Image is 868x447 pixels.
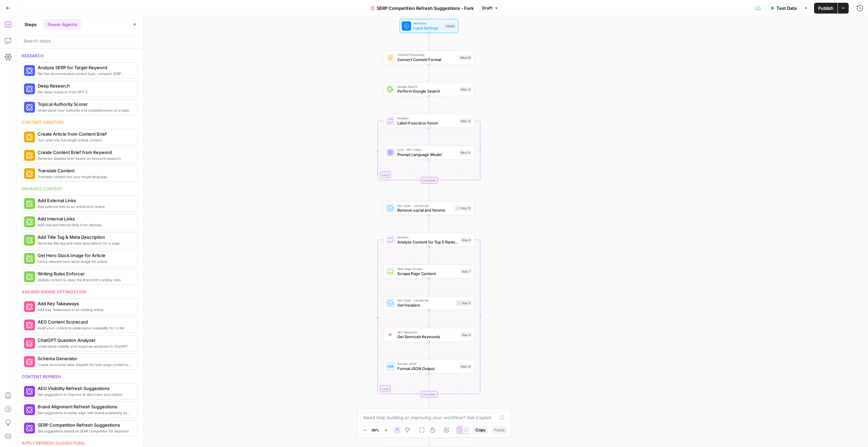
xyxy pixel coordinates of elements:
[420,391,437,397] div: Complete
[397,239,458,245] span: Analyze Content for Top 5 Ranking Pages
[38,174,132,179] span: Translate content into your target language
[383,265,474,278] div: Web Page ScrapeScrape Page ContentStep 7
[397,298,454,303] span: Run Code · JavaScript
[367,3,478,14] button: SERP Competition Refresh Suggestions - Fork
[397,53,457,57] span: Content Processing
[387,332,393,337] img: ey5lt04xp3nqzrimtu8q5fsyor3u
[38,108,132,113] span: Understand your authority and competiveness on a topic
[428,247,430,264] g: Edge from step_6 to step_7
[38,101,132,108] span: Topical Authority Scorer
[479,4,501,13] button: Draft
[459,364,472,369] div: Step 10
[428,183,430,200] g: Edge from step_13-iteration-end to step_15
[38,156,132,161] span: Generate detailed brief based on keyword research
[38,325,132,331] span: Audit your content to understand readability for LLMs
[38,197,132,204] span: Add External Links
[383,82,474,96] div: Google SearchPerform Google SearchStep 12
[23,37,136,44] input: Search steps
[372,427,379,433] span: 86%
[38,71,132,76] span: Get the recommended content type, compare SERP headers, and analyze SERP patterns
[38,167,132,174] span: Translate Content
[397,271,458,276] span: Scrape Page Content
[38,137,132,143] span: Turn brief into full-length article content
[383,19,474,33] div: WorkflowInput SettingsInputs
[383,328,474,342] div: SEO ResearchGet Semrush KeywordsStep 9
[22,440,138,446] div: Apply refresh suggestions
[776,5,796,12] span: Test Data
[397,235,458,239] span: Iteration
[814,3,837,14] button: Publish
[460,237,472,242] div: Step 6
[766,3,801,14] button: Test Data
[38,410,132,415] span: Get suggestions to better align with brand positioning and tone
[383,114,474,128] div: LoopIterationLabel if social or forumStep 13
[38,318,132,325] span: AEO Content Scorecard
[38,337,132,344] span: ChatGPT Question Analyzer
[459,55,472,60] div: Step 58
[377,5,474,12] span: SERP Competition Refresh Suggestions - Fork
[473,426,488,434] button: Copy
[459,150,472,155] div: Step 14
[383,51,474,64] div: Content ProcessingConvert Content FormatStep 58
[397,120,457,126] span: Label if social or forum
[397,334,458,340] span: Get Semrush Keywords
[428,278,430,295] g: Edge from step_7 to step_8
[397,207,452,213] span: Remove social and forums
[22,289,138,295] div: Answer engine optimization
[38,252,132,259] span: Get Hero Stock Image for Article
[38,82,132,89] span: Deep Research
[38,89,132,95] span: Get deep research from GPT-5
[428,128,430,145] g: Edge from step_13 to step_14
[38,307,132,312] span: Add Key Takeaways to an existing article
[420,177,437,183] div: Complete
[456,300,472,306] div: Step 8
[818,5,833,12] span: Publish
[459,86,472,92] div: Step 12
[397,152,457,157] span: Prompt Language Model
[383,391,474,397] div: Complete
[397,84,457,89] span: Google Search
[397,366,457,371] span: Format JSON Output
[383,145,474,159] div: LLM · GPT-5 MiniPrompt Language ModelStep 14
[491,426,508,434] button: Paste
[38,344,132,349] span: Understand visibility and response sentiment in ChatGPT
[397,116,457,121] span: Iteration
[428,342,430,359] g: Edge from step_9 to step_10
[387,55,393,60] img: o3r9yhbrn24ooq0tey3lueqptmfj
[38,422,132,428] span: SERP Competition Refresh Suggestions
[383,359,474,373] div: Format JSONFormat JSON OutputStep 10
[38,64,132,71] span: Analyze SERP for Target Keyword
[22,119,138,125] div: Content creation
[38,270,132,277] span: Writing Rules Enforcer
[397,148,457,152] span: LLM · GPT-5 Mini
[22,374,138,380] div: Content refresh
[475,427,486,433] span: Copy
[22,186,138,192] div: Enhance content
[38,362,132,367] span: Create structured data snippets for both page content and images
[43,19,81,30] button: Power Agents
[38,149,132,156] span: Create Content Brief from Keyword
[397,203,452,208] span: Run Code · JavaScript
[460,332,472,337] div: Step 9
[38,215,132,222] span: Add Internal Links
[38,259,132,264] span: Find a relevant hero stock image for article
[397,362,457,366] span: Format JSON
[397,267,458,271] span: Web Page Scrape
[428,96,430,113] g: Edge from step_12 to step_13
[38,392,132,397] span: Get suggestions to improve AI discovery and citation
[22,53,138,59] div: Research
[428,397,430,414] g: Edge from step_6-iteration-end to step_50
[428,215,430,232] g: Edge from step_15 to step_6
[397,330,458,334] span: SEO Research
[38,131,132,137] span: Create Article from Content Brief
[397,57,457,62] span: Convert Content Format
[413,25,442,31] span: Input Settings
[38,403,132,410] span: Brand Alignment Refresh Suggestions
[445,23,456,29] div: Inputs
[428,310,430,327] g: Edge from step_8 to step_9
[38,355,132,362] span: Schema Generator
[20,19,41,30] button: Steps
[428,429,430,446] g: Edge from step_50 to step_51
[38,240,132,246] span: Generate title tag and meta descriptions for a page
[455,205,472,211] div: Step 15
